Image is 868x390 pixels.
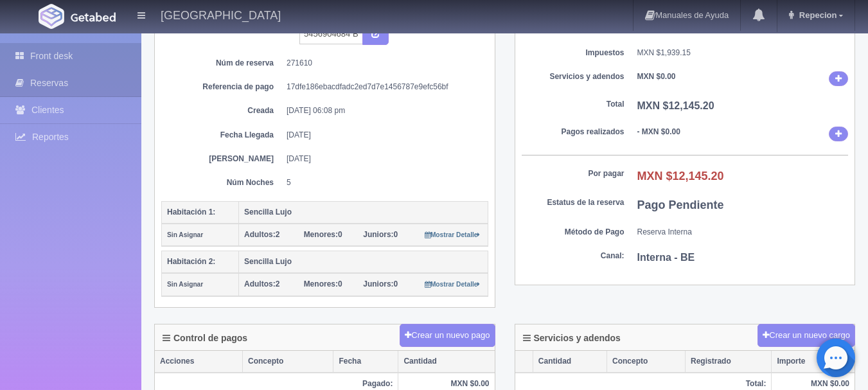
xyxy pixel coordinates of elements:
[533,351,607,373] th: Cantidad
[363,279,393,288] strong: Juniors:
[167,281,203,288] small: Sin Asignar
[287,154,479,164] dd: [DATE]
[287,105,479,116] dd: [DATE] 06:08 pm
[171,82,274,93] dt: Referencia de pago
[522,197,624,208] dt: Estatus de la reserva
[304,279,338,288] strong: Menores:
[363,279,398,288] span: 0
[333,351,398,373] th: Fecha
[244,230,276,239] strong: Adultos:
[243,351,333,373] th: Concepto
[39,4,64,29] img: Getabed
[287,82,479,93] dd: 17dfe186ebacdfadc2ed7d7e1456787e9efc56bf
[637,127,680,136] b: - MXN $0.00
[239,251,488,274] th: Sencilla Lujo
[637,227,849,238] dd: Reserva Interna
[287,58,479,69] dd: 271610
[163,333,247,343] h4: Control de pagos
[522,48,624,58] dt: Impuestos
[244,230,279,239] span: 2
[161,6,281,22] h4: [GEOGRAPHIC_DATA]
[425,231,481,238] small: Mostrar Detalle
[637,199,724,211] b: Pago Pendiente
[522,168,624,179] dt: Por pagar
[425,279,481,288] a: Mostrar Detalle
[398,351,495,373] th: Cantidad
[239,201,488,224] th: Sencilla Lujo
[772,351,855,373] th: Importe
[287,177,479,188] dd: 5
[304,279,342,288] span: 0
[244,279,279,288] span: 2
[425,230,481,239] a: Mostrar Detalle
[171,130,274,141] dt: Fecha Llegada
[637,170,724,182] b: MXN $12,145.20
[171,177,274,188] dt: Núm Noches
[522,251,624,261] dt: Canal:
[167,208,215,217] b: Habitación 1:
[637,100,714,111] b: MXN $12,145.20
[757,324,855,348] button: Crear un nuevo cargo
[155,351,243,373] th: Acciones
[522,227,624,238] dt: Método de Pago
[522,99,624,110] dt: Total
[171,154,274,164] dt: [PERSON_NAME]
[71,12,116,22] img: Getabed
[287,130,479,141] dd: [DATE]
[304,230,338,239] strong: Menores:
[167,257,215,266] b: Habitación 2:
[522,127,624,137] dt: Pagos realizados
[425,281,481,288] small: Mostrar Detalle
[637,72,676,81] b: MXN $0.00
[523,333,621,343] h4: Servicios y adendos
[244,279,276,288] strong: Adultos:
[171,105,274,116] dt: Creada
[637,48,849,58] dd: MXN $1,939.15
[304,230,342,239] span: 0
[167,231,203,238] small: Sin Asignar
[363,230,393,239] strong: Juniors:
[522,71,624,82] dt: Servicios y adendos
[607,351,686,373] th: Concepto
[686,351,772,373] th: Registrado
[400,324,495,348] button: Crear un nuevo pago
[637,252,695,263] b: Interna - BE
[363,230,398,239] span: 0
[796,10,837,20] span: Repecion
[171,58,274,69] dt: Núm de reserva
